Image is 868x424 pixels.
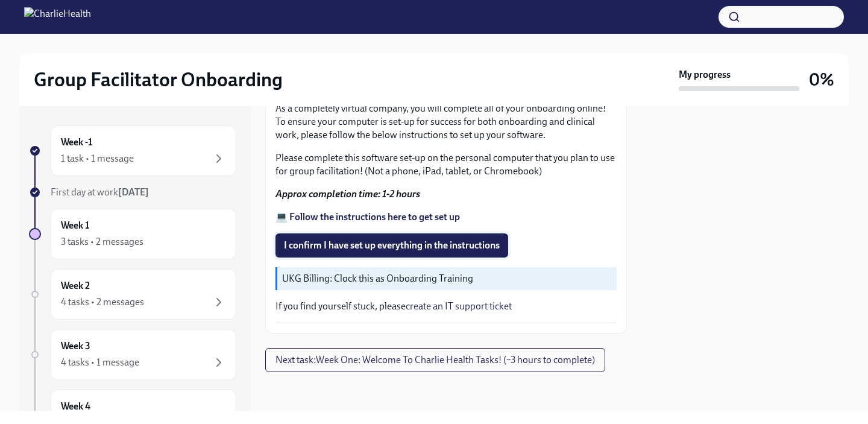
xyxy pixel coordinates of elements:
strong: Approx completion time: 1-2 hours [275,188,420,200]
h2: Group Facilitator Onboarding [34,68,283,92]
a: First day at work[DATE] [29,186,236,199]
span: I confirm I have set up everything in the instructions [284,239,500,252]
strong: My progress [679,68,731,81]
a: Week -11 task • 1 message [29,125,236,176]
h6: Week 2 [61,279,90,293]
a: 💻 Follow the instructions here to get set up [275,211,460,223]
h6: Week 1 [61,219,89,232]
span: First day at work [51,186,149,198]
p: UKG Billing: Clock this as Onboarding Training [282,272,612,285]
p: Please complete this software set-up on the personal computer that you plan to use for group faci... [275,151,617,178]
span: Next task : Week One: Welcome To Charlie Health Tasks! (~3 hours to complete) [275,354,595,366]
p: As a completely virtual company, you will complete all of your onboarding online! To ensure your ... [275,102,617,142]
a: Week 24 tasks • 2 messages [29,269,236,320]
strong: [DATE] [118,186,149,198]
h6: Week 4 [61,400,90,413]
p: If you find yourself stuck, please [275,300,617,313]
a: create an IT support ticket [406,300,512,312]
img: CharlieHealth [24,7,91,27]
div: 4 tasks • 2 messages [61,296,144,309]
div: 4 tasks • 1 message [61,356,139,369]
h3: 0% [809,69,834,90]
a: Week 13 tasks • 2 messages [29,209,236,259]
div: 3 tasks • 2 messages [61,235,143,248]
a: Week 34 tasks • 1 message [29,329,236,380]
h6: Week -1 [61,136,92,149]
button: I confirm I have set up everything in the instructions [275,233,508,258]
button: Next task:Week One: Welcome To Charlie Health Tasks! (~3 hours to complete) [265,348,605,372]
div: 1 task • 1 message [61,152,134,165]
h6: Week 3 [61,340,90,353]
